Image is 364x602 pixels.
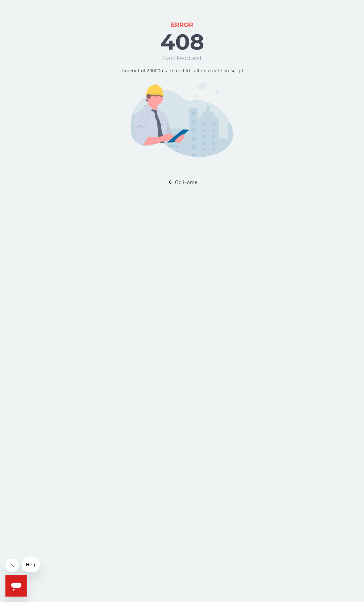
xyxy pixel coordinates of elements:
h1: 408 [160,30,204,54]
button: Go Home [162,176,202,189]
iframe: Button to launch messaging window [5,575,27,597]
h1: ERROR [171,22,193,29]
p: Timeout of 20000ms exceeded calling create on script [121,67,243,74]
iframe: Close message [5,559,19,572]
iframe: Message from company [22,557,40,572]
h1: Bad Request [162,55,202,62]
